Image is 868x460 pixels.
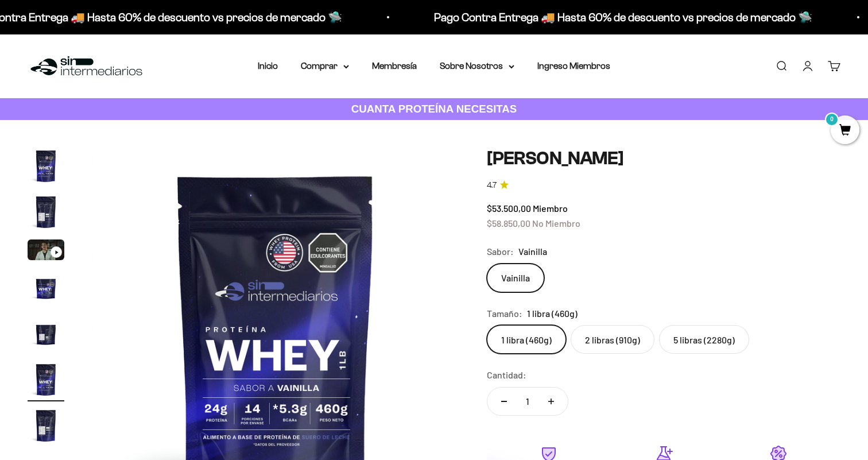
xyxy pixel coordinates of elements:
span: 1 libra (460g) [527,306,578,321]
button: Ir al artículo 2 [28,194,64,234]
span: $58.850,00 [487,218,530,229]
strong: CUANTA PROTEÍNA NECESITAS [351,103,517,115]
button: Ir al artículo 1 [28,148,64,188]
button: Ir al artículo 4 [28,269,64,310]
img: Proteína Whey - Vainilla [28,315,64,352]
a: 0 [831,125,859,137]
summary: Comprar [301,59,349,74]
span: $53.500,00 [487,203,531,214]
button: Ir al artículo 6 [28,361,64,401]
p: Pago Contra Entrega 🚚 Hasta 60% de descuento vs precios de mercado 🛸 [413,8,791,26]
button: Ir al artículo 7 [28,407,64,447]
button: Ir al artículo 3 [28,239,64,264]
summary: Sobre Nosotros [440,59,514,74]
button: Aumentar cantidad [534,388,568,415]
img: Proteína Whey - Vainilla [28,407,64,444]
img: Proteína Whey - Vainilla [28,194,64,230]
button: Ir al artículo 5 [28,315,64,355]
mark: 0 [825,113,839,126]
span: 4.7 [487,179,497,192]
legend: Sabor: [487,244,514,259]
span: No Miembro [532,218,580,229]
img: Proteína Whey - Vainilla [28,361,64,398]
span: Vainilla [518,244,547,259]
a: Ingreso Miembros [537,61,610,71]
legend: Tamaño: [487,306,522,321]
a: 4.74.7 de 5.0 estrellas [487,179,840,192]
a: Inicio [258,61,278,71]
h1: [PERSON_NAME] [487,148,840,169]
a: Membresía [372,61,417,71]
img: Proteína Whey - Vainilla [28,269,64,306]
img: Proteína Whey - Vainilla [28,148,64,184]
label: Cantidad: [487,368,526,382]
span: Miembro [533,203,568,214]
button: Reducir cantidad [487,388,521,415]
